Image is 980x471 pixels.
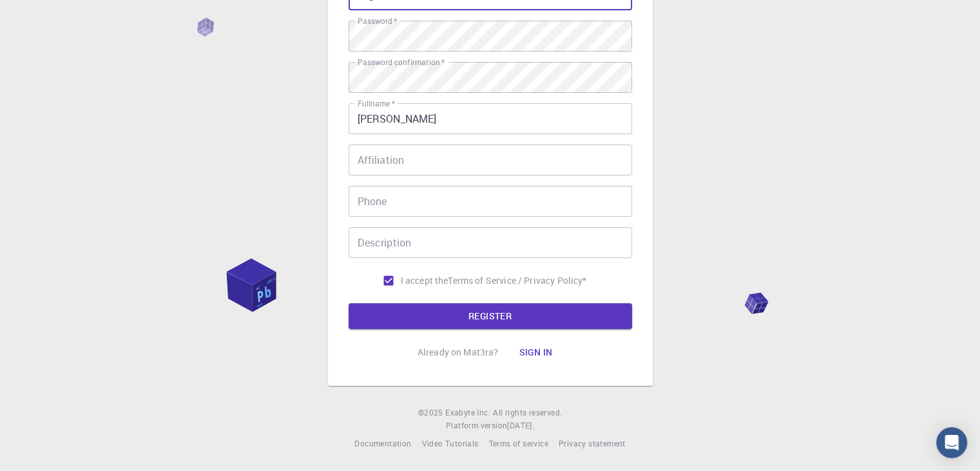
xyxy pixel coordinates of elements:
[507,420,534,430] span: [DATE] .
[559,438,626,448] span: Privacy statement
[448,274,586,287] p: Terms of Service / Privacy Policy *
[349,303,632,329] button: REGISTER
[401,274,448,287] span: I accept the
[418,406,445,419] span: © 2025
[508,339,562,365] button: Sign in
[354,437,411,450] a: Documentation
[936,427,967,458] div: Open Intercom Messenger
[421,438,478,448] span: Video Tutorials
[421,437,478,450] a: Video Tutorials
[446,419,507,432] span: Platform version
[354,438,411,448] span: Documentation
[445,407,490,417] span: Exabyte Inc.
[488,437,548,450] a: Terms of service
[448,274,586,287] a: Terms of Service / Privacy Policy*
[559,437,626,450] a: Privacy statement
[445,406,490,419] a: Exabyte Inc.
[507,419,534,432] a: [DATE].
[358,57,445,68] label: Password confirmation
[358,98,395,109] label: Fullname
[358,15,397,26] label: Password
[418,346,499,359] p: Already on Mat3ra?
[488,438,548,448] span: Terms of service
[493,406,562,419] span: All rights reserved.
